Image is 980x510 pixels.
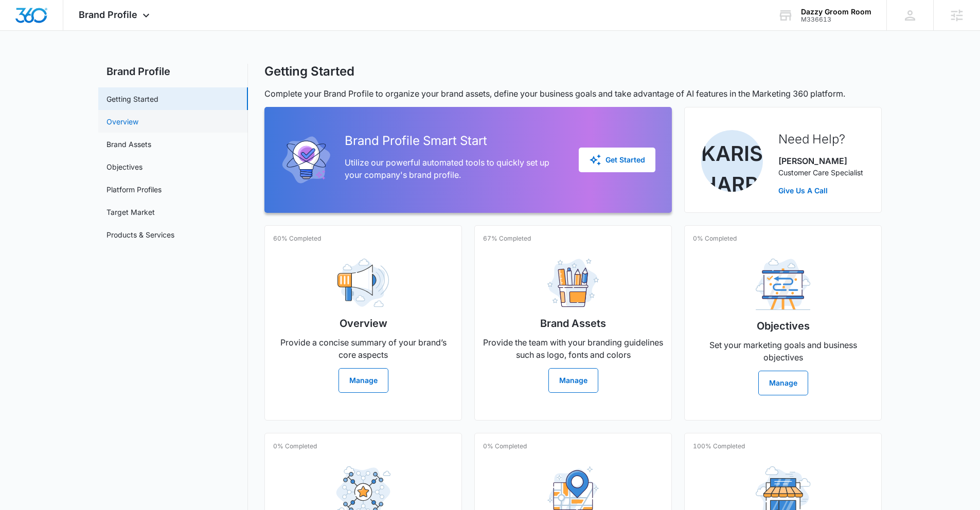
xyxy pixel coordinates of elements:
[693,234,737,243] p: 0% Completed
[801,8,871,16] div: account name
[801,16,871,23] div: account id
[693,442,745,451] p: 100% Completed
[338,368,388,393] button: Manage
[106,207,155,217] a: Target Market
[106,184,162,195] a: Platform Profiles
[340,316,387,331] h2: Overview
[548,368,598,393] button: Manage
[778,130,863,149] h2: Need Help?
[106,139,151,150] a: Brand Assets
[684,225,882,421] a: 0% CompletedObjectivesSet your marketing goals and business objectivesManage
[701,130,763,192] img: Karissa Harris
[106,229,174,240] a: Products & Services
[106,161,142,172] a: Objectives
[778,167,863,178] p: Customer Care Specialist
[345,132,562,150] h2: Brand Profile Smart Start
[778,155,863,167] p: [PERSON_NAME]
[474,225,672,421] a: 67% CompletedBrand AssetsProvide the team with your branding guidelines such as logo, fonts and c...
[483,336,663,361] p: Provide the team with your branding guidelines such as logo, fonts and colors
[273,442,317,451] p: 0% Completed
[345,156,562,181] p: Utilize our powerful automated tools to quickly set up your company's brand profile.
[757,318,810,334] h2: Objectives
[579,148,655,172] button: Get Started
[758,371,808,395] button: Manage
[778,185,863,196] a: Give Us A Call
[273,234,321,243] p: 60% Completed
[693,339,873,363] p: Set your marketing goals and business objectives
[79,9,137,20] span: Brand Profile
[483,234,531,243] p: 67% Completed
[98,64,248,79] h2: Brand Profile
[106,94,158,104] a: Getting Started
[264,87,882,100] p: Complete your Brand Profile to organize your brand assets, define your business goals and take ad...
[540,316,606,331] h2: Brand Assets
[589,154,645,166] div: Get Started
[483,442,527,451] p: 0% Completed
[273,336,453,361] p: Provide a concise summary of your brand’s core aspects
[264,64,354,79] h1: Getting Started
[264,225,462,421] a: 60% CompletedOverviewProvide a concise summary of your brand’s core aspectsManage
[106,116,138,127] a: Overview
